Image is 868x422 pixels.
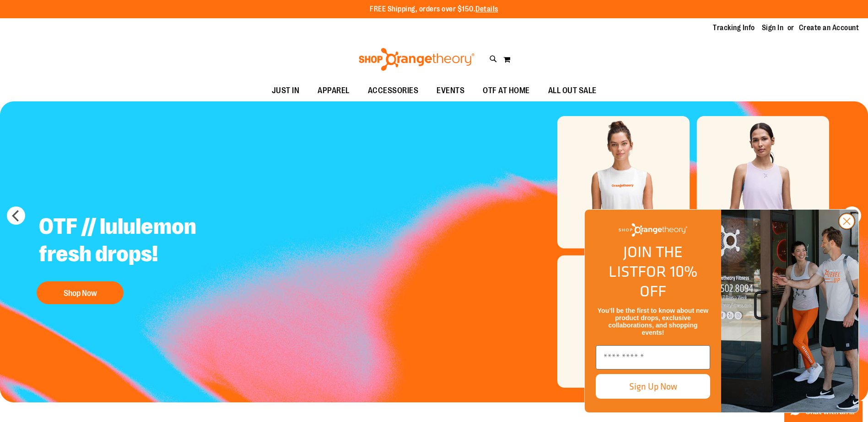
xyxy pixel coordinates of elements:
[370,4,498,15] p: FREE Shipping, orders over $150.
[32,206,259,277] h2: OTF // lululemon fresh drops!
[548,80,597,101] span: ALL OUT SALE
[838,213,855,230] button: Close dialog
[762,23,784,33] a: Sign In
[609,240,683,283] span: JOIN THE LIST
[598,307,708,336] span: You’ll be the first to know about new product drops, exclusive collaborations, and shopping events!
[619,223,687,237] img: Shop Orangetheory
[713,23,755,33] a: Tracking Info
[475,5,498,13] a: Details
[368,80,419,101] span: ACCESSORIES
[721,210,858,412] img: Shop Orangtheory
[799,23,859,33] a: Create an Account
[638,260,697,302] span: FOR 10% OFF
[32,206,259,309] a: OTF // lululemon fresh drops! Shop Now
[357,48,476,71] img: Shop Orangetheory
[596,374,710,399] button: Sign Up Now
[318,80,350,101] span: APPAREL
[437,80,464,101] span: EVENTS
[37,281,124,304] button: Shop Now
[575,200,868,422] div: FLYOUT Form
[596,345,710,369] input: Enter email
[7,206,25,225] button: prev
[272,80,300,101] span: JUST IN
[483,80,530,101] span: OTF AT HOME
